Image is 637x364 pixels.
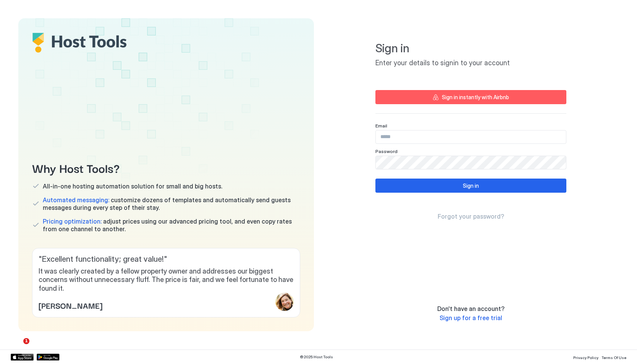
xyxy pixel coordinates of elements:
[376,130,566,143] input: Input Field
[601,355,626,360] span: Terms Of Use
[300,354,333,359] span: © 2025 Host Tools
[375,41,566,56] span: Sign in
[437,305,504,312] span: Don't have an account?
[375,148,398,154] span: Password
[442,93,509,101] div: Sign in instantly with Airbnb
[43,182,222,190] span: All-in-one hosting automation solution for small and big hosts.
[375,59,566,68] span: Enter your details to signin to your account
[39,254,294,264] span: " Excellent functionality; great value! "
[43,196,300,211] span: customize dozens of templates and automatically send guests messages during every step of their s...
[440,314,502,322] span: Sign up for a free trial
[32,159,300,176] span: Why Host Tools?
[43,217,300,233] span: adjust prices using our advanced pricing tool, and even copy rates from one channel to another.
[573,353,598,361] a: Privacy Policy
[43,196,109,204] span: Automated messaging:
[375,179,566,193] button: Sign in
[375,90,566,104] button: Sign in instantly with Airbnb
[37,354,60,361] a: Google Play Store
[43,217,102,225] span: Pricing optimization:
[8,338,26,356] iframe: Intercom live chat
[375,123,387,129] span: Email
[376,156,566,169] input: Input Field
[438,213,504,221] a: Forgot your password?
[440,314,502,322] a: Sign up for a free trial
[275,293,294,311] div: profile
[463,182,479,190] div: Sign in
[573,355,598,360] span: Privacy Policy
[23,338,29,344] span: 1
[11,354,34,361] a: App Store
[39,300,102,311] span: [PERSON_NAME]
[601,353,626,361] a: Terms Of Use
[39,267,294,293] span: It was clearly created by a fellow property owner and addresses our biggest concerns without unne...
